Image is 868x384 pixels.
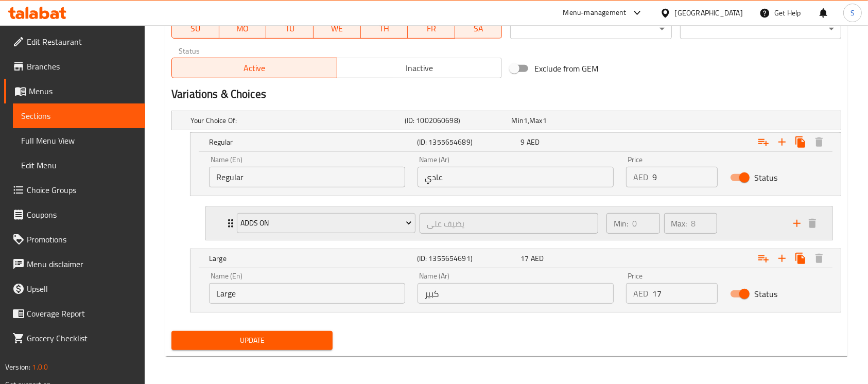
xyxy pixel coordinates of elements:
[270,21,309,36] span: TU
[27,60,137,73] span: Branches
[680,19,841,39] div: ​
[614,217,628,230] p: Min:
[417,253,517,264] h5: (ID: 1355654691)
[21,159,137,171] span: Edit Menu
[314,18,361,39] button: WE
[754,249,773,268] button: Add choice group
[32,360,48,374] span: 1.0.0
[365,21,404,36] span: TH
[341,61,498,76] span: Inactive
[810,133,828,151] button: Delete Regular
[190,249,841,268] div: Expand
[543,114,547,127] span: 1
[190,115,401,126] h5: Your Choice Of:
[459,21,498,36] span: SA
[652,167,718,187] input: Please enter price
[408,18,455,39] button: FR
[176,21,215,36] span: SU
[27,283,137,295] span: Upsell
[511,115,614,126] div: ,
[633,287,648,300] p: AED
[209,167,405,187] input: Enter name En
[13,128,145,153] a: Full Menu View
[405,115,508,126] h5: (ID: 1002060698)
[773,249,791,268] button: Add new choice
[4,54,145,79] a: Branches
[754,288,777,300] span: Status
[180,334,324,347] span: Update
[223,21,263,36] span: MO
[791,133,810,151] button: Clone new choice
[237,213,415,234] button: Adds on
[417,137,517,147] h5: (ID: 1355654689)
[671,217,687,230] p: Max:
[209,253,413,264] h5: Large
[29,85,137,97] span: Menus
[520,135,525,149] span: 9
[531,252,544,265] span: AED
[520,252,529,265] span: 17
[27,258,137,270] span: Menu disclaimer
[534,62,598,75] span: Exclude from GEM
[337,58,502,78] button: Inactive
[510,19,671,39] div: ​
[4,178,145,202] a: Choice Groups
[27,307,137,320] span: Coverage Report
[791,249,810,268] button: Clone new choice
[675,7,743,19] div: [GEOGRAPHIC_DATA]
[361,18,408,39] button: TH
[850,7,855,19] span: S
[455,18,502,39] button: SA
[209,137,413,147] h5: Regular
[171,18,219,39] button: SU
[4,252,145,276] a: Menu disclaimer
[4,202,145,227] a: Coupons
[21,110,137,122] span: Sections
[190,133,841,151] div: Expand
[172,111,841,130] div: Expand
[633,171,648,183] p: AED
[754,133,773,151] button: Add choice group
[266,18,314,39] button: TU
[773,133,791,151] button: Add new choice
[21,134,137,147] span: Full Menu View
[524,114,528,127] span: 1
[171,58,337,78] button: Active
[13,103,145,128] a: Sections
[810,249,828,268] button: Delete Large
[27,208,137,221] span: Coupons
[789,216,805,231] button: add
[171,86,841,102] h2: Variations & Choices
[27,36,137,48] span: Edit Restaurant
[754,171,777,184] span: Status
[4,276,145,301] a: Upsell
[206,207,832,240] div: Expand
[412,21,451,36] span: FR
[4,326,145,351] a: Grocery Checklist
[4,29,145,54] a: Edit Restaurant
[5,360,30,374] span: Version:
[511,114,523,127] span: Min
[240,217,411,230] span: Adds on
[563,7,627,19] div: Menu-management
[171,331,333,350] button: Update
[197,202,841,245] li: Expand
[27,332,137,344] span: Grocery Checklist
[418,167,614,187] input: Enter name Ar
[318,21,357,36] span: WE
[209,283,405,304] input: Enter name En
[176,61,333,76] span: Active
[4,301,145,326] a: Coverage Report
[418,283,614,304] input: Enter name Ar
[27,233,137,246] span: Promotions
[4,79,145,103] a: Menus
[13,153,145,178] a: Edit Menu
[805,216,820,231] button: delete
[652,283,718,304] input: Please enter price
[4,227,145,252] a: Promotions
[219,18,267,39] button: MO
[527,135,540,149] span: AED
[27,184,137,196] span: Choice Groups
[529,114,542,127] span: Max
